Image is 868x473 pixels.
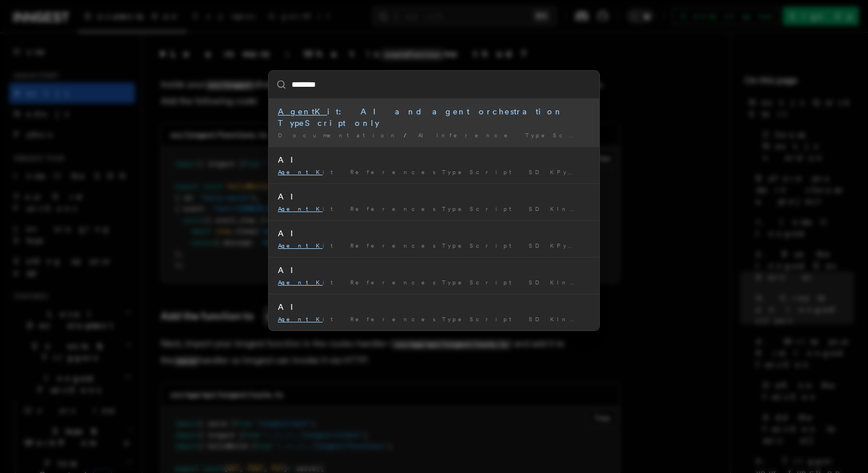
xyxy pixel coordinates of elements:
[278,107,327,116] mark: AgentK
[278,301,590,313] div: AI
[278,316,323,322] mark: AgentK
[278,191,590,202] div: AI
[278,228,590,239] div: AI
[278,242,323,249] mark: AgentK
[278,241,590,250] div: it ReferencesTypeScript SDKPython SDKGo SDKREST …
[278,106,590,129] div: it: AI and agent orchestration TypeScript only
[278,205,323,212] mark: AgentK
[278,154,590,166] div: AI
[278,264,590,276] div: AI
[418,132,733,139] span: AI Inference TypeScript and Python only
[404,132,413,139] span: /
[278,168,590,176] div: it ReferencesTypeScript SDKPython SDKGo SDKREST …
[278,205,590,213] div: it ReferencesTypeScript SDKIntroductionCreate the client …
[278,279,323,286] mark: AgentK
[278,315,590,324] div: it ReferencesTypeScript SDKIntroductionCreate the client …
[278,278,590,287] div: it ReferencesTypeScript SDKIntroductionCreate the client …
[278,168,323,175] mark: AgentK
[278,132,399,139] span: Documentation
